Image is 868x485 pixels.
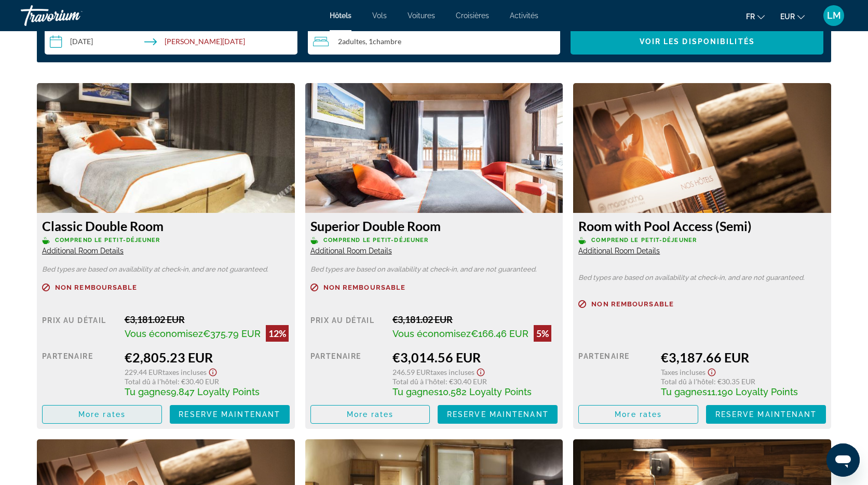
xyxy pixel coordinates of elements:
[826,443,860,477] iframe: Bouton de lancement de la fenêtre de messagerie
[207,365,219,377] button: Show Taxes and Fees disclaimer
[578,274,826,281] p: Bed types are based on availability at check-in, and are not guaranteed.
[330,11,351,20] a: Hôtels
[707,386,798,397] span: 11,190 Loyalty Points
[310,349,385,397] div: Partenaire
[323,237,429,244] span: Comprend le petit-déjeuner
[573,83,831,213] img: 8509a9d9-9ff9-411f-832f-6c1ec6b69722.jpeg
[42,314,117,342] div: Prix au détail
[430,368,474,376] span: Taxes incluses
[591,237,697,244] span: Comprend le petit-déjeuner
[615,410,662,419] span: More rates
[534,325,551,342] div: 5%
[125,377,290,386] div: : €30.40 EUR
[392,328,471,339] span: Vous économisez
[42,349,117,397] div: Partenaire
[42,266,290,273] p: Bed types are based on availability at check-in, and are not guaranteed.
[392,314,558,325] div: €3,181.02 EUR
[715,410,817,419] span: Reserve maintenant
[310,247,392,255] span: Additional Room Details
[820,5,847,26] button: User Menu
[439,386,532,397] span: 10,582 Loyalty Points
[323,284,406,291] span: Non remboursable
[438,405,558,424] button: Reserve maintenant
[310,266,558,273] p: Bed types are based on availability at check-in, and are not guaranteed.
[170,405,290,424] button: Reserve maintenant
[408,11,435,20] a: Voitures
[456,11,489,20] a: Croisières
[706,365,718,377] button: Show Taxes and Fees disclaimer
[746,12,755,21] span: fr
[571,29,823,55] button: Voir les disponibilités
[45,29,823,55] div: Search widget
[42,218,290,234] h3: Classic Double Room
[373,37,401,46] span: Chambre
[125,386,171,397] span: Tu gagnes
[471,328,528,339] span: €166.46 EUR
[78,410,126,419] span: More rates
[55,284,138,291] span: Non remboursable
[42,405,162,424] button: More rates
[162,368,207,376] span: Taxes incluses
[392,349,558,365] div: €3,014.56 EUR
[392,368,430,376] span: 246.59 EUR
[591,301,674,307] span: Non remboursable
[338,37,365,46] span: 2
[578,218,826,234] h3: Room with Pool Access (Semi)
[827,10,841,21] span: LM
[266,325,289,342] div: 12%
[125,349,290,365] div: €2,805.23 EUR
[746,9,765,24] button: Change language
[780,9,805,24] button: Change currency
[310,314,385,342] div: Prix au détail
[661,377,714,386] span: Total dû à l'hôtel
[392,377,558,386] div: : €30.40 EUR
[392,386,439,397] span: Tu gagnes
[578,247,660,255] span: Additional Room Details
[780,12,795,21] span: EUR
[706,405,826,424] button: Reserve maintenant
[578,405,698,424] button: More rates
[661,377,826,386] div: : €30.35 EUR
[365,37,401,46] span: , 1
[447,410,549,419] span: Reserve maintenant
[578,349,653,397] div: Partenaire
[347,410,394,419] span: More rates
[125,328,203,339] span: Vous économisez
[171,386,260,397] span: 9,847 Loyalty Points
[372,11,387,20] a: Vols
[125,377,178,386] span: Total dû à l'hôtel
[661,349,826,365] div: €3,187.66 EUR
[45,29,297,55] button: Check-in date: Dec 26, 2025 Check-out date: Jan 3, 2026
[640,37,755,46] span: Voir les disponibilités
[661,386,707,397] span: Tu gagnes
[474,365,487,377] button: Show Taxes and Fees disclaimer
[55,237,160,244] span: Comprend le petit-déjeuner
[37,83,295,213] img: 85ca4e39-a074-49a1-b591-7eb29367888c.jpeg
[125,314,290,325] div: €3,181.02 EUR
[203,328,261,339] span: €375.79 EUR
[392,377,445,386] span: Total dû à l'hôtel
[305,83,563,213] img: cea8bf9f-c525-42e9-ba86-6523e920f0c7.jpeg
[21,2,125,29] a: Travorium
[42,247,124,255] span: Additional Room Details
[310,405,430,424] button: More rates
[510,11,538,20] a: Activités
[125,368,162,376] span: 229.44 EUR
[342,37,365,46] span: Adultes
[310,218,558,234] h3: Superior Double Room
[308,29,561,55] button: Travelers: 2 adults, 0 children
[179,410,280,419] span: Reserve maintenant
[661,368,706,376] span: Taxes incluses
